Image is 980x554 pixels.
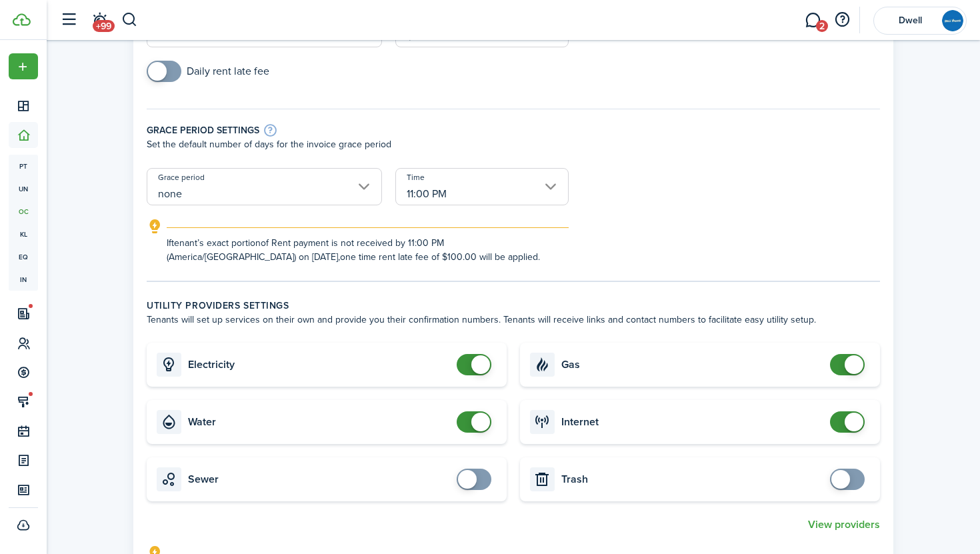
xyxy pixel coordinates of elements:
button: Open menu [9,53,38,79]
card-title: Gas [561,359,823,371]
wizard-step-header-title: Utility providers settings [147,299,880,313]
button: Search [121,9,138,31]
a: in [9,268,38,291]
p: Set the default number of days for the invoice grace period [147,137,880,151]
button: View providers [808,519,880,531]
input: Select time [395,168,569,205]
explanation-description: If tenant’s exact portion of Rent payment is not received by 11:00 PM (America/[GEOGRAPHIC_DATA])... [167,236,569,264]
img: Dwell [942,10,963,31]
card-title: Sewer [188,473,450,485]
a: kl [9,223,38,245]
wizard-step-header-description: Tenants will set up services on their own and provide you their confirmation numbers. Tenants wil... [147,313,880,327]
card-title: Electricity [188,359,450,371]
card-title: Internet [561,416,823,428]
a: Notifications [87,3,112,37]
a: oc [9,200,38,223]
a: eq [9,245,38,268]
a: Messaging [800,3,825,37]
span: +99 [93,20,115,32]
button: Open sidebar [56,7,81,33]
h4: Grace period settings [147,123,259,137]
card-title: Trash [561,473,823,485]
img: TenantCloud [13,13,31,26]
a: un [9,177,38,200]
span: Dwell [883,16,937,25]
card-title: Water [188,416,450,428]
button: Open resource center [831,9,853,31]
a: pt [9,155,38,177]
span: 2 [816,20,828,32]
i: outline [147,219,163,235]
input: Select grace period [147,168,382,205]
